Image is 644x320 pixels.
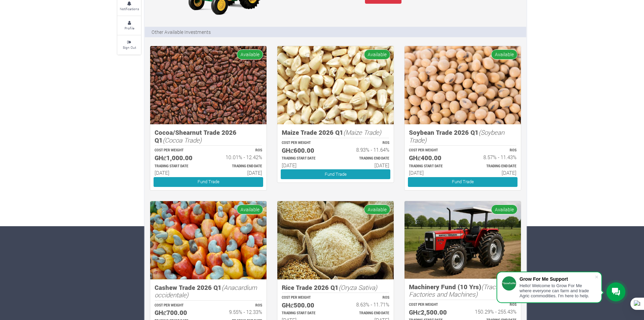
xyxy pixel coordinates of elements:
h6: 150.29% - 255.43% [469,308,516,315]
img: growforme image [277,46,394,124]
p: COST PER WEIGHT [409,302,457,307]
p: COST PER WEIGHT [155,148,202,153]
a: Profile [117,16,141,35]
i: (Maize Trade) [343,128,381,136]
h6: [DATE] [282,162,329,168]
p: COST PER WEIGHT [409,148,457,153]
span: Available [237,205,263,214]
p: ROS [342,295,389,300]
h6: 10.01% - 12.42% [214,154,262,160]
h5: Rice Trade 2026 Q1 [282,284,389,292]
img: growforme image [150,201,267,279]
small: Profile [124,26,134,30]
a: Fund Trade [154,177,263,187]
h6: [DATE] [342,162,389,168]
a: Fund Trade [281,169,390,179]
i: (Cocoa Trade) [163,136,202,144]
img: growforme image [405,201,521,279]
h6: [DATE] [469,170,516,176]
span: Available [491,49,517,59]
h5: GHȼ1,000.00 [155,154,202,162]
p: ROS [469,148,516,153]
p: Estimated Trading Start Date [409,164,457,169]
img: growforme image [405,46,521,124]
h5: GHȼ700.00 [155,309,202,317]
h5: Cocoa/Shearnut Trade 2026 Q1 [155,129,262,144]
h5: Maize Trade 2026 Q1 [282,129,389,136]
p: COST PER WEIGHT [282,141,329,146]
h5: Machinery Fund (10 Yrs) [409,283,516,298]
p: Estimated Trading Start Date [155,164,202,169]
span: Available [491,205,517,214]
a: Fund Trade [408,177,517,187]
span: Available [364,49,390,59]
h5: Cashew Trade 2026 Q1 [155,284,262,299]
p: COST PER WEIGHT [155,303,202,308]
p: Estimated Trading Start Date [282,156,329,161]
i: (Oryza Sativa) [339,283,377,292]
h5: Soybean Trade 2026 Q1 [409,129,516,144]
h6: [DATE] [409,170,457,176]
a: Sign Out [117,36,141,54]
p: ROS [342,141,389,146]
div: Hello! Welcome to Grow For Me where everyone can farm and trade Agric commodities. I'm here to help. [520,283,595,298]
h6: [DATE] [214,170,262,176]
h6: [DATE] [155,170,202,176]
h5: GHȼ2,500.00 [409,308,457,316]
h6: 8.57% - 11.43% [469,154,516,160]
p: Estimated Trading End Date [214,164,262,169]
h5: GHȼ400.00 [409,154,457,162]
p: ROS [214,303,262,308]
span: Available [364,205,390,214]
i: (Tractors, Factories and Machines) [409,282,508,299]
span: Available [237,49,263,59]
p: COST PER WEIGHT [282,295,329,300]
i: (Anacardium occidentale) [155,283,257,299]
p: Other Available Investments [152,28,211,36]
h6: 9.55% - 12.33% [214,309,262,315]
i: (Soybean Trade) [409,128,504,144]
h5: GHȼ600.00 [282,147,329,154]
p: ROS [469,302,516,307]
img: growforme image [150,46,267,124]
h6: 8.93% - 11.64% [342,147,389,153]
img: growforme image [277,201,394,279]
p: Estimated Trading End Date [342,156,389,161]
div: Grow For Me Support [520,276,595,282]
h5: GHȼ500.00 [282,301,329,309]
small: Sign Out [123,45,136,50]
p: Estimated Trading Start Date [282,311,329,316]
h6: 8.63% - 11.71% [342,301,389,307]
p: Estimated Trading End Date [469,164,516,169]
p: ROS [214,148,262,153]
small: Notifications [120,6,139,11]
p: Estimated Trading End Date [342,311,389,316]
